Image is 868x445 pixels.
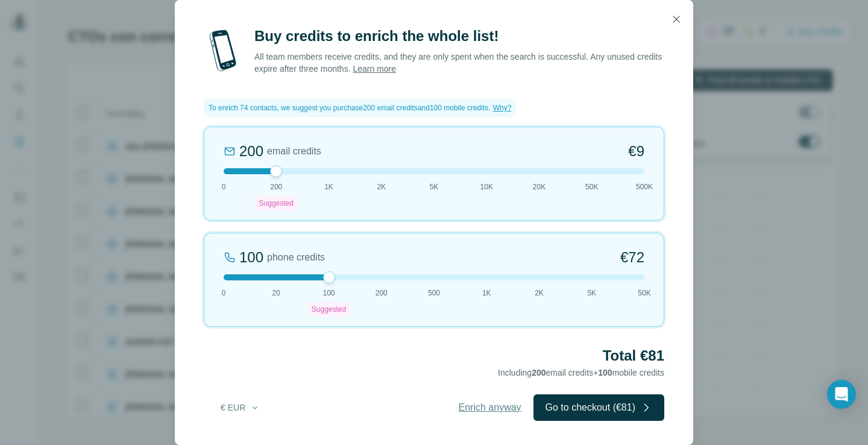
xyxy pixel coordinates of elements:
a: Learn more [353,64,396,74]
div: Open Intercom Messenger [827,380,856,409]
h2: Total €81 [204,346,664,365]
span: 5K [430,181,439,192]
div: 100 [239,248,263,267]
button: Enrich anyway [447,394,533,421]
span: 5K [587,288,596,298]
span: 200 [532,368,546,377]
span: €9 [628,142,644,161]
span: Including email credits + mobile credits [498,368,664,377]
span: 20 [272,288,280,298]
span: 100 [322,288,335,298]
span: 200 [376,288,388,298]
span: 0 [222,288,226,298]
span: 200 [270,181,282,192]
span: Enrich anyway [459,400,521,415]
span: 2K [377,181,386,192]
span: 50K [585,181,598,192]
div: Suggested [256,196,297,210]
button: € EUR [212,397,268,418]
span: 50K [638,288,650,298]
div: 200 [239,142,263,161]
span: Why? [493,104,512,112]
img: mobile-phone [204,27,242,75]
span: email credits [267,144,321,159]
span: 0 [222,181,226,192]
span: 20K [533,181,546,192]
span: 500 [428,288,440,298]
span: phone credits [267,250,325,265]
p: All team members receive credits, and they are only spent when the search is successful. Any unus... [254,51,664,75]
span: 500K [636,181,653,192]
span: 1K [482,288,491,298]
span: 10K [480,181,493,192]
span: €72 [620,248,644,267]
span: 2K [535,288,544,298]
span: 100 [598,368,612,377]
div: Suggested [308,302,350,317]
button: Go to checkout (€81) [533,394,664,421]
span: To enrich 74 contacts, we suggest you purchase 200 email credits and 100 mobile credits . [209,103,491,113]
span: 1K [324,181,333,192]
